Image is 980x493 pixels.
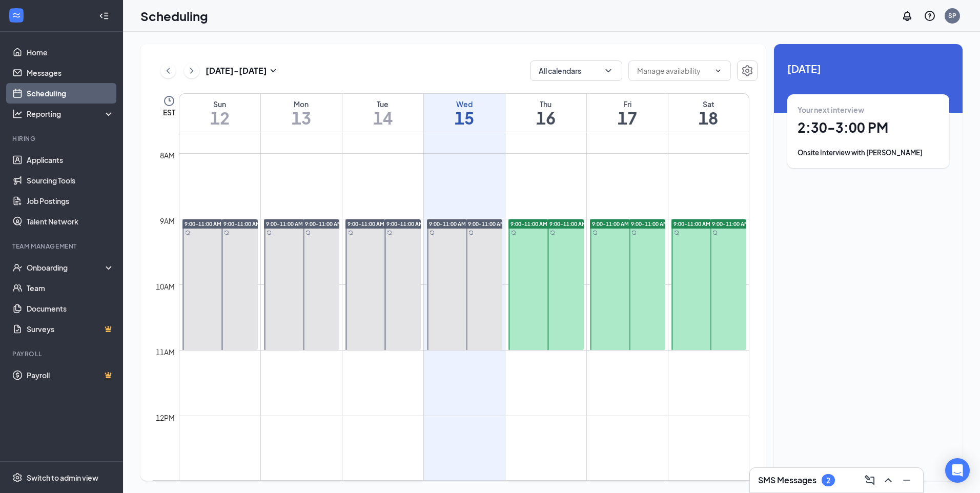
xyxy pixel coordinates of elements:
a: Job Postings [27,191,114,211]
a: October 14, 2025 [342,94,423,132]
a: Team [27,278,114,298]
a: October 16, 2025 [505,94,586,132]
svg: Sync [430,230,435,235]
div: Thu [505,99,586,109]
div: Onboarding [27,262,106,273]
div: Team Management [12,242,112,251]
div: Wed [424,99,505,109]
a: October 17, 2025 [587,94,668,132]
svg: Sync [305,230,311,235]
div: 12pm [154,412,177,423]
h1: 18 [668,109,749,127]
svg: Sync [224,230,229,235]
a: October 15, 2025 [424,94,505,132]
svg: Sync [387,230,392,235]
div: 8am [158,150,177,161]
h1: 13 [261,109,342,127]
div: 9am [158,215,177,227]
div: 11am [154,346,177,358]
svg: WorkstreamLogo [11,10,22,20]
span: 9:00-11:00 AM [592,220,629,228]
h3: [DATE] - [DATE] [206,65,267,76]
svg: Sync [674,230,679,235]
button: ChevronRight [184,63,199,78]
svg: Sync [631,230,637,235]
a: Scheduling [27,83,114,104]
div: Fri [587,99,668,109]
h1: 2:30 - 3:00 PM [798,119,939,136]
div: Your next interview [798,105,939,115]
span: 9:00-11:00 AM [223,220,260,228]
input: Manage availability [637,65,710,76]
svg: Sync [712,230,718,235]
a: SurveysCrown [27,319,114,339]
button: All calendarsChevronDown [530,60,622,81]
a: Documents [27,298,114,319]
svg: Sync [550,230,555,235]
div: 10am [154,281,177,292]
h3: SMS Messages [758,475,816,486]
span: 9:00-11:00 AM [631,220,668,228]
a: PayrollCrown [27,365,114,385]
svg: ChevronDown [603,66,614,76]
svg: Settings [12,473,23,483]
svg: Minimize [901,474,913,486]
div: Open Intercom Messenger [945,458,970,483]
svg: ChevronLeft [163,65,173,77]
svg: Clock [163,95,175,107]
a: October 13, 2025 [261,94,342,132]
div: Payroll [12,350,112,358]
div: Reporting [27,109,115,119]
div: SP [948,11,956,20]
div: 1pm [158,478,177,489]
div: Mon [261,99,342,109]
svg: SmallChevronDown [267,65,279,77]
span: [DATE] [787,60,949,76]
svg: Sync [185,230,190,235]
svg: Sync [348,230,353,235]
h1: 14 [342,109,423,127]
a: October 12, 2025 [179,94,260,132]
span: 9:00-11:00 AM [185,220,221,228]
svg: Analysis [12,109,23,119]
h1: Scheduling [140,7,208,25]
svg: UserCheck [12,262,23,273]
a: Home [27,42,114,63]
button: ChevronUp [880,472,896,488]
span: 9:00-11:00 AM [305,220,342,228]
button: ComposeMessage [862,472,878,488]
svg: ComposeMessage [864,474,876,486]
svg: QuestionInfo [924,10,936,22]
span: 9:00-11:00 AM [468,220,505,228]
svg: Notifications [901,10,913,22]
button: Settings [737,60,758,81]
span: 9:00-11:00 AM [673,220,710,228]
span: 9:00-11:00 AM [429,220,466,228]
h1: 15 [424,109,505,127]
a: October 18, 2025 [668,94,749,132]
span: 9:00-11:00 AM [712,220,749,228]
button: Minimize [899,472,915,488]
svg: ChevronUp [882,474,894,486]
h1: 12 [179,109,260,127]
div: Sun [179,99,260,109]
span: EST [163,107,175,117]
span: 9:00-11:00 AM [348,220,384,228]
a: Messages [27,63,114,83]
div: Switch to admin view [27,473,98,483]
svg: Sync [468,230,474,235]
button: ChevronLeft [160,63,176,78]
div: Tue [342,99,423,109]
svg: Sync [593,230,598,235]
span: 9:00-11:00 AM [549,220,586,228]
div: 2 [826,476,830,485]
h1: 16 [505,109,586,127]
a: Sourcing Tools [27,170,114,191]
svg: Settings [741,65,753,77]
h1: 17 [587,109,668,127]
div: Onsite Interview with [PERSON_NAME] [798,148,939,158]
svg: ChevronDown [714,67,722,75]
span: 9:00-11:00 AM [266,220,303,228]
span: 9:00-11:00 AM [511,220,547,228]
